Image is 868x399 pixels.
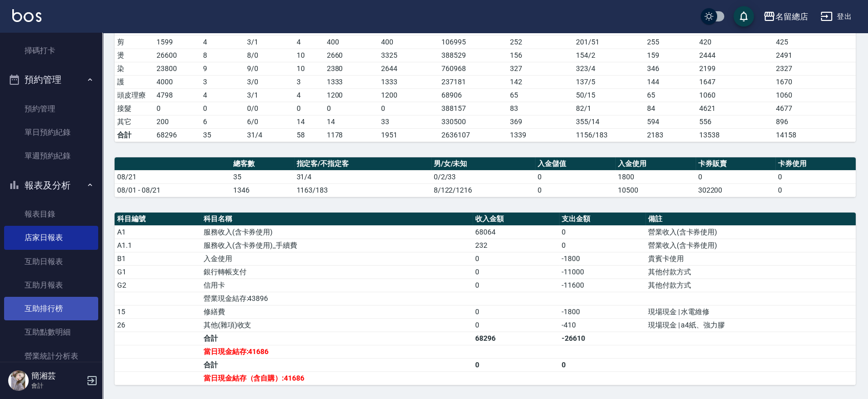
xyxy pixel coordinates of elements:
td: -1800 [559,305,646,318]
th: 入金使用 [615,157,696,171]
td: 1346 [231,183,294,197]
td: A1.1 [115,239,201,252]
td: 服務收入(含卡券使用) [201,225,473,239]
td: 68906 [439,88,507,102]
a: 報表目錄 [4,202,98,226]
td: 420 [697,35,773,49]
td: 58 [294,128,324,142]
td: 400 [379,35,439,49]
table: a dense table [115,9,856,142]
td: G1 [115,265,201,278]
img: Person [8,370,29,391]
td: 8/122/1216 [431,183,536,197]
td: 0 [473,265,559,278]
button: save [733,6,754,27]
th: 科目編號 [115,213,201,226]
td: 1163/183 [294,183,431,197]
td: B1 [115,252,201,265]
button: 名留總店 [759,6,812,27]
td: -11600 [559,278,646,292]
td: 1670 [773,75,856,88]
td: 4621 [697,102,773,115]
td: 26 [115,318,201,332]
button: 報表及分析 [4,172,98,199]
td: 2444 [697,49,773,62]
a: 掃碼打卡 [4,39,98,62]
td: 23800 [154,62,201,75]
a: 營業統計分析表 [4,344,98,368]
td: 0 / 0 [244,102,294,115]
td: 4 [201,88,244,102]
td: 營業現金結存:43896 [201,292,473,305]
td: 9 / 0 [244,62,294,75]
th: 收入金額 [473,213,559,226]
td: 0 [535,183,615,197]
td: 3 / 1 [244,35,294,49]
td: 2183 [644,128,697,142]
td: 369 [507,115,573,128]
a: 單日預約紀錄 [4,121,98,144]
td: 其它 [115,115,154,128]
td: 4 [201,35,244,49]
td: 接髮 [115,102,154,115]
td: 388529 [439,49,507,62]
td: 10 [294,49,324,62]
th: 卡券使用 [775,157,856,171]
th: 科目名稱 [201,213,473,226]
a: 互助月報表 [4,273,98,297]
td: 0 [294,102,324,115]
td: 31/4 [244,128,294,142]
td: 0 [559,225,646,239]
td: 201 / 51 [573,35,644,49]
td: 2327 [773,62,856,75]
td: 0/2/33 [431,170,536,183]
td: 425 [773,35,856,49]
td: 1333 [379,75,439,88]
td: -1800 [559,252,646,265]
td: 556 [697,115,773,128]
div: 名留總店 [775,10,808,23]
td: 33 [379,115,439,128]
td: 08/21 [115,170,231,183]
td: 237181 [439,75,507,88]
td: 其他付款方式 [646,278,856,292]
td: 10500 [615,183,696,197]
td: 0 [379,102,439,115]
td: 1178 [324,128,379,142]
td: 3325 [379,49,439,62]
td: 82 / 1 [573,102,644,115]
td: 3 / 0 [244,75,294,88]
td: 3 [294,75,324,88]
td: 1333 [324,75,379,88]
td: 修繕費 [201,305,473,318]
td: 護 [115,75,154,88]
td: 142 [507,75,573,88]
td: 232 [473,239,559,252]
a: 預約管理 [4,97,98,121]
td: 2644 [379,62,439,75]
td: 8 [201,49,244,62]
td: 4 [294,35,324,49]
td: 0 [473,305,559,318]
td: 330500 [439,115,507,128]
td: 14 [324,115,379,128]
td: 10 [294,62,324,75]
th: 備註 [646,213,856,226]
th: 卡券販賣 [696,157,776,171]
td: 68296 [473,332,559,345]
td: 26600 [154,49,201,62]
p: 會計 [31,381,83,390]
td: 1060 [697,88,773,102]
td: 合計 [201,332,473,345]
td: 255 [644,35,697,49]
td: 400 [324,35,379,49]
td: -410 [559,318,646,332]
td: 0 [473,318,559,332]
td: 3 / 1 [244,88,294,102]
button: 預約管理 [4,66,98,93]
td: 1060 [773,88,856,102]
td: 31/4 [294,170,431,183]
td: 4 [294,88,324,102]
td: 合計 [115,128,154,142]
td: 0 [559,239,646,252]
